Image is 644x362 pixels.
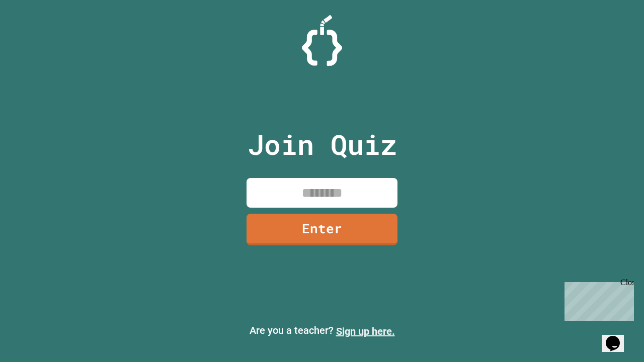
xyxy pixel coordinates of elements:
div: Chat with us now!Close [4,4,69,64]
iframe: chat widget [560,278,634,321]
a: Sign up here. [336,325,395,337]
p: Join Quiz [248,124,397,165]
iframe: chat widget [602,322,634,352]
p: Are you a teacher? [8,323,636,339]
a: Enter [247,214,397,245]
img: Logo.svg [302,15,342,66]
